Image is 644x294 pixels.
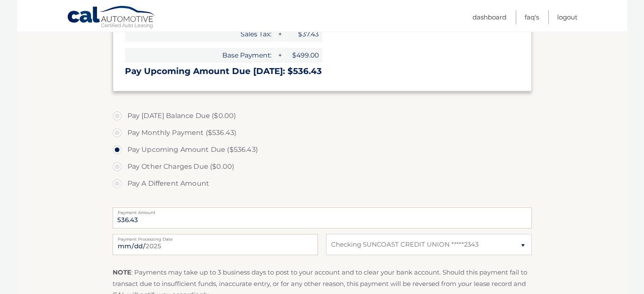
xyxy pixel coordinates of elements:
[113,175,532,192] label: Pay A Different Amount
[284,27,322,41] span: $37.43
[113,158,532,175] label: Pay Other Charges Due ($0.00)
[275,48,284,63] span: +
[284,48,322,63] span: $499.00
[125,48,275,63] span: Base Payment:
[113,207,532,228] input: Payment Amount
[113,124,532,141] label: Pay Monthly Payment ($536.43)
[113,107,532,124] label: Pay [DATE] Balance Due ($0.00)
[113,268,131,276] strong: NOTE
[125,27,275,41] span: Sales Tax:
[125,66,520,77] h3: Pay Upcoming Amount Due [DATE]: $536.43
[67,5,156,30] a: Cal Automotive
[473,10,506,24] a: Dashboard
[113,207,532,214] label: Payment Amount
[525,10,539,24] a: FAQ's
[557,10,578,24] a: Logout
[113,141,532,158] label: Pay Upcoming Amount Due ($536.43)
[275,27,284,41] span: +
[113,234,318,255] input: Payment Date
[113,234,318,241] label: Payment Processing Date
